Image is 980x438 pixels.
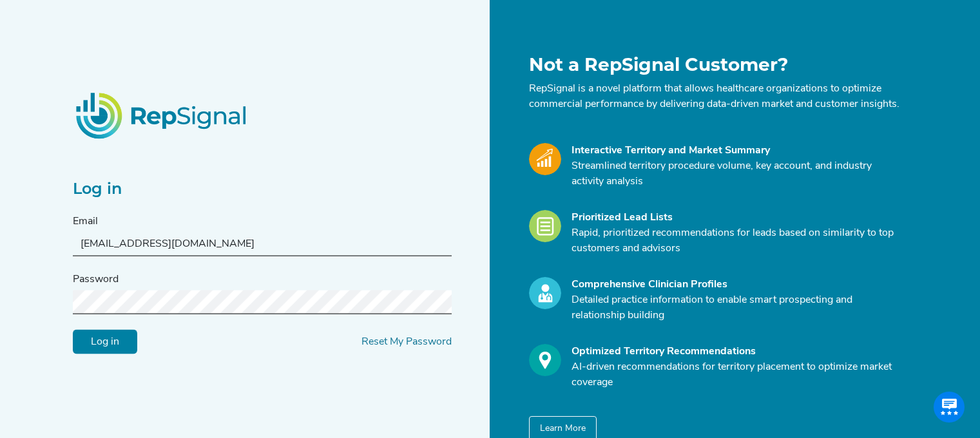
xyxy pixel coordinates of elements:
p: Streamlined territory procedure volume, key account, and industry activity analysis [572,158,900,189]
label: Email [73,214,98,229]
label: Password [73,272,119,287]
img: Leads_Icon.28e8c528.svg [529,210,561,242]
p: Rapid, prioritized recommendations for leads based on similarity to top customers and advisors [572,225,900,256]
img: Optimize_Icon.261f85db.svg [529,344,561,376]
input: Log in [73,330,137,354]
p: RepSignal is a novel platform that allows healthcare organizations to optimize commercial perform... [529,81,900,112]
h1: Not a RepSignal Customer? [529,54,900,76]
p: AI-driven recommendations for territory placement to optimize market coverage [572,359,900,390]
img: Profile_Icon.739e2aba.svg [529,277,561,309]
div: Optimized Territory Recommendations [572,344,900,359]
img: Market_Icon.a700a4ad.svg [529,143,561,175]
a: Reset My Password [361,337,452,347]
p: Detailed practice information to enable smart prospecting and relationship building [572,292,900,323]
h2: Log in [73,180,452,198]
div: Prioritized Lead Lists [572,210,900,225]
img: RepSignalLogo.20539ed3.png [60,77,265,154]
div: Interactive Territory and Market Summary [572,143,900,158]
div: Comprehensive Clinician Profiles [572,277,900,292]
